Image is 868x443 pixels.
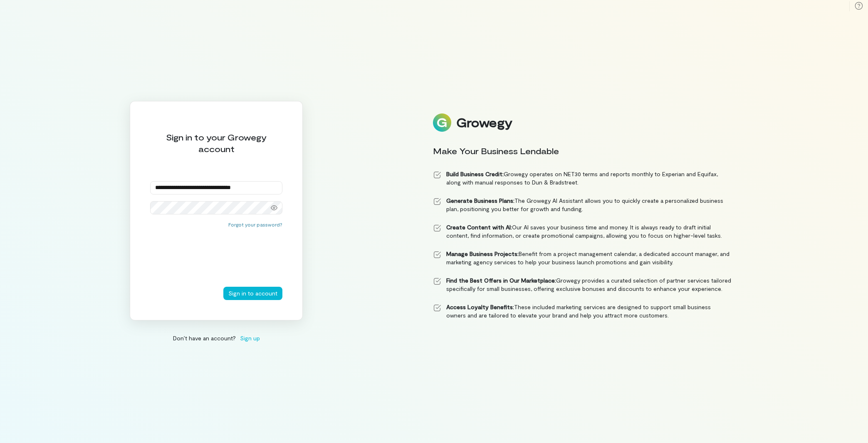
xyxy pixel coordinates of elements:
[150,131,282,155] div: Sign in to your Growegy account
[433,223,732,240] li: Our AI saves your business time and money. It is always ready to draft initial content, find info...
[240,334,260,342] span: Sign up
[433,276,732,293] li: Growegy provides a curated selection of partner services tailored specifically for small business...
[433,250,732,266] li: Benefit from a project management calendar, a dedicated account manager, and marketing agency ser...
[433,197,732,213] li: The Growegy AI Assistant allows you to quickly create a personalized business plan, positioning y...
[223,287,282,300] button: Sign in to account
[446,277,556,284] strong: Find the Best Offers in Our Marketplace:
[446,197,514,204] strong: Generate Business Plans:
[228,221,282,228] button: Forgot your password?
[446,250,519,257] strong: Manage Business Projects:
[456,116,512,130] div: Growegy
[433,303,732,320] li: These included marketing services are designed to support small business owners and are tailored ...
[446,170,504,177] strong: Build Business Credit:
[446,224,512,231] strong: Create Content with AI:
[130,334,303,342] div: Don’t have an account?
[433,145,732,157] div: Make Your Business Lendable
[433,170,732,187] li: Growegy operates on NET30 terms and reports monthly to Experian and Equifax, along with manual re...
[446,303,514,310] strong: Access Loyalty Benefits:
[433,113,451,132] img: Logo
